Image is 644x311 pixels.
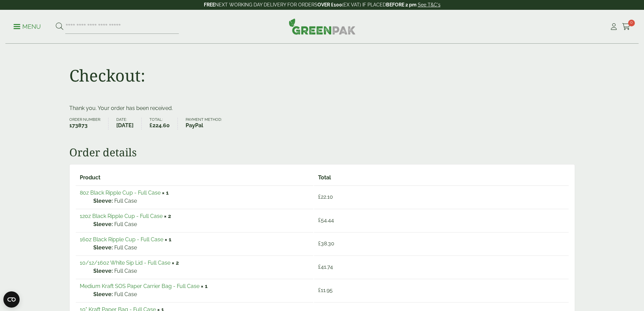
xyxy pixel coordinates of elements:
a: Menu [14,23,41,29]
i: Cart [622,23,630,30]
h2: Order details [69,146,575,159]
span: £ [318,217,321,223]
span: £ [318,240,321,247]
strong: FREE [204,2,215,7]
a: 10/12/16oz White Sip Lid - Full Case [80,260,170,266]
th: Total [314,171,569,185]
p: Menu [14,23,41,31]
span: £ [318,287,321,293]
strong: 173873 [69,121,101,130]
strong: OVER £100 [317,2,342,7]
p: Full Case [93,290,310,298]
strong: Sleeve: [93,244,113,252]
li: Date: [116,118,142,130]
p: Thank you. Your order has been received. [69,104,575,112]
bdi: 41.74 [318,264,333,270]
strong: [DATE] [116,121,134,130]
i: My Account [610,23,618,30]
p: Full Case [93,267,310,275]
span: 0 [628,20,635,26]
a: 8oz Black Ripple Cup - Full Case [80,190,161,196]
p: Full Case [93,244,310,252]
a: Medium Kraft SOS Paper Carrier Bag - Full Case [80,283,199,289]
h1: Checkout: [69,66,145,85]
strong: Sleeve: [93,197,113,205]
strong: × 1 [162,190,169,196]
bdi: 224.60 [149,122,170,129]
li: Total: [149,118,178,130]
bdi: 22.10 [318,194,333,200]
strong: × 2 [164,213,171,219]
th: Product [76,171,314,185]
strong: Sleeve: [93,290,113,298]
bdi: 38.30 [318,240,334,247]
a: See T&C's [418,2,440,7]
span: £ [318,264,321,270]
strong: Sleeve: [93,220,113,228]
strong: × 1 [165,236,171,243]
li: Order number: [69,118,109,130]
span: £ [318,194,321,200]
a: 12oz Black Ripple Cup - Full Case [80,213,163,219]
button: Open CMP widget [3,291,20,308]
strong: BEFORE 2 pm [386,2,416,7]
strong: PayPal [186,121,222,130]
strong: Sleeve: [93,267,113,275]
img: GreenPak Supplies [289,18,356,35]
span: £ [149,122,152,129]
a: 16oz Black Ripple Cup - Full Case [80,236,163,243]
strong: × 1 [201,283,208,289]
p: Full Case [93,197,310,205]
strong: × 2 [172,260,179,266]
li: Payment method: [186,118,230,130]
p: Full Case [93,220,310,228]
bdi: 11.95 [318,287,333,293]
bdi: 54.44 [318,217,334,223]
a: 0 [622,22,630,32]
